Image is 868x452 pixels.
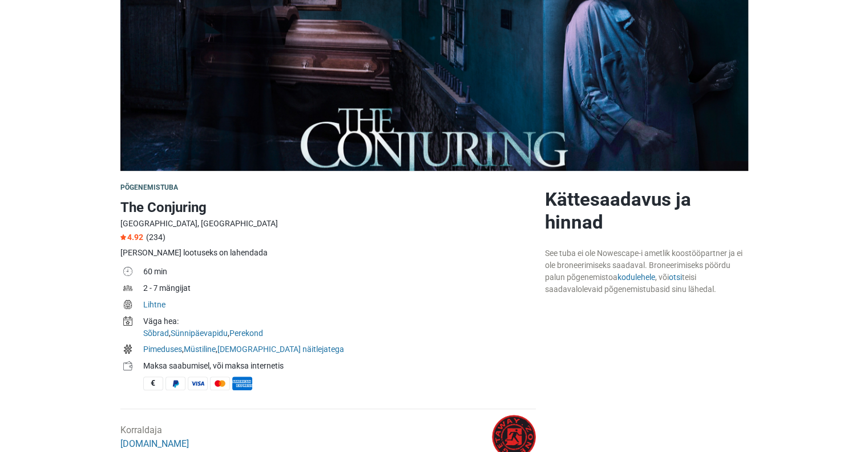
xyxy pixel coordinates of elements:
a: [DOMAIN_NAME] [120,438,189,449]
td: 2 - 7 mängijat [143,281,536,298]
span: MasterCard [210,377,230,390]
div: Väga hea: [143,315,536,327]
a: Perekond [229,329,263,338]
span: American Express [232,377,252,390]
a: Sõbrad [143,329,169,338]
div: Korraldaja [120,423,189,451]
td: , , [143,342,536,359]
a: Müstiline [184,345,216,354]
div: [GEOGRAPHIC_DATA], [GEOGRAPHIC_DATA] [120,218,536,230]
a: Lihtne [143,300,165,309]
span: (234) [146,233,165,242]
div: Maksa saabumisel, või maksa internetis [143,360,536,372]
span: PayPal [165,377,185,390]
span: Sularaha [143,377,163,390]
a: otsi [669,273,682,282]
a: kodulehele [617,273,655,282]
h1: The Conjuring [120,197,536,218]
div: [PERSON_NAME] lootuseks on lahendada [120,247,536,259]
a: Pimeduses [143,345,182,354]
span: 4.92 [120,233,143,242]
img: Star [120,234,126,240]
span: Põgenemistuba [120,183,179,191]
h2: Kättesaadavus ja hinnad [545,188,748,234]
a: [DEMOGRAPHIC_DATA] näitlejatega [217,345,344,354]
div: See tuba ei ole Nowescape-i ametlik koostööpartner ja ei ole broneerimiseks saadaval. Broneerimis... [545,247,748,295]
td: , , [143,314,536,342]
a: Sünnipäevapidu [171,329,228,338]
span: Visa [188,377,208,390]
td: 60 min [143,265,536,281]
